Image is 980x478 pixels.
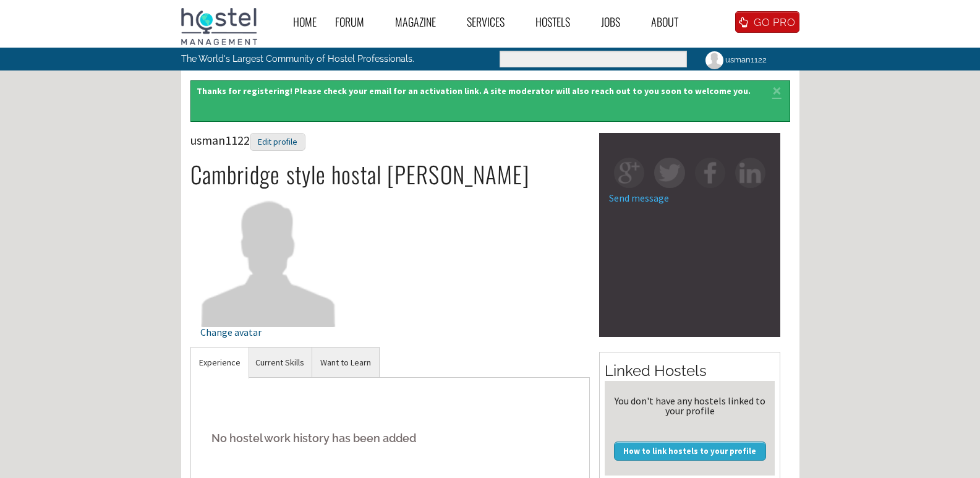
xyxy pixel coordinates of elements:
a: How to link hostels to your profile [614,442,766,460]
img: Hostel Management Home [181,8,257,45]
a: Jobs [592,8,642,36]
p: The World's Largest Community of Hostel Professionals. [181,48,439,70]
img: usman1122's picture [704,49,725,71]
a: About [642,8,700,36]
h2: Cambridge style hostal [PERSON_NAME] [190,161,590,187]
a: × [770,87,784,93]
div: Edit profile [250,133,305,151]
div: Thanks for registering! Please check your email for an activation link. A site moderator will als... [190,80,790,122]
img: in-square.png [735,158,765,188]
a: Home [284,8,326,36]
div: You don't have any hostels linked to your profile [610,396,770,416]
a: usman1122 [696,48,774,72]
a: Magazine [386,8,458,36]
a: Forum [326,8,386,36]
img: usman1122's picture [200,190,337,326]
a: Current Skills [247,348,312,378]
a: Change avatar [200,251,337,337]
a: GO PRO [735,11,799,33]
img: fb-square.png [695,158,725,188]
img: gp-square.png [614,158,644,188]
a: Send message [609,192,669,204]
a: Want to Learn [312,348,379,378]
a: Services [458,8,526,36]
div: Change avatar [200,327,337,337]
img: tw-square.png [654,158,684,188]
a: Experience [191,348,249,378]
input: Enter the terms you wish to search for. [500,51,687,67]
span: usman1122 [190,132,305,148]
a: Hostels [526,8,592,36]
h2: Linked Hostels [605,361,775,382]
a: Edit profile [250,132,305,148]
h5: No hostel work history has been added [200,419,581,457]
